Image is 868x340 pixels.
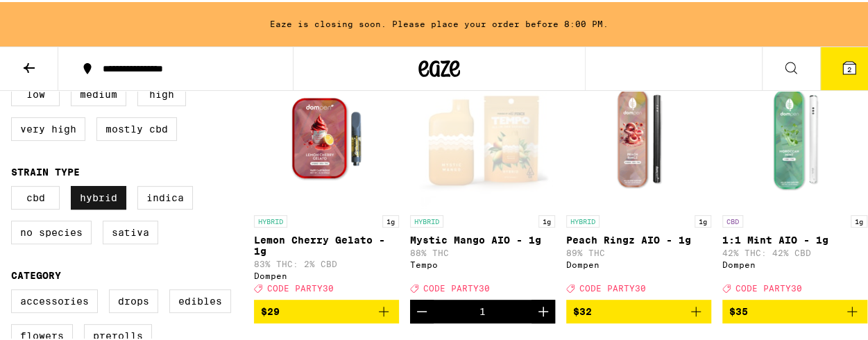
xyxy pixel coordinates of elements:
[257,67,396,206] img: Dompen - Lemon Cherry Gelato - 1g
[722,213,743,226] p: CBD
[566,213,599,226] p: HYBRID
[11,115,85,139] label: Very High
[735,282,802,291] span: CODE PARTY30
[254,67,399,298] a: Open page for Lemon Cherry Gelato - 1g from Dompen
[410,213,443,226] p: HYBRID
[566,246,711,255] p: 89% THC
[11,287,98,311] label: Accessories
[722,67,867,298] a: Open page for 1:1 Mint AIO - 1g from Dompen
[71,184,126,207] label: Hybrid
[410,298,434,321] button: Decrement
[531,298,555,321] button: Increment
[11,268,61,279] legend: Category
[254,298,399,321] button: Add to bag
[566,298,711,321] button: Add to bag
[254,269,399,278] div: Dompen
[11,164,80,176] legend: Strain Type
[137,184,193,207] label: Indica
[847,63,851,71] span: 2
[254,213,287,226] p: HYBRID
[538,213,555,226] p: 1g
[410,258,555,267] div: Tempo
[11,80,60,104] label: Low
[573,304,592,315] span: $32
[479,304,486,315] div: 1
[410,232,555,244] p: Mystic Mango AIO - 1g
[695,213,711,226] p: 1g
[410,67,555,298] a: Open page for Mystic Mango AIO - 1g from Tempo
[109,287,158,311] label: Drops
[103,219,158,242] label: Sativa
[566,232,711,244] p: Peach Ringz AIO - 1g
[410,246,555,255] p: 88% THC
[261,304,280,315] span: $29
[722,258,867,267] div: Dompen
[382,213,399,226] p: 1g
[423,282,490,291] span: CODE PARTY30
[729,304,748,315] span: $35
[267,282,334,291] span: CODE PARTY30
[254,257,399,266] p: 83% THC: 2% CBD
[8,10,100,21] span: Hi. Need any help?
[566,67,711,298] a: Open page for Peach Ringz AIO - 1g from Dompen
[722,298,867,321] button: Add to bag
[722,232,867,244] p: 1:1 Mint AIO - 1g
[96,115,177,139] label: Mostly CBD
[566,258,711,267] div: Dompen
[11,219,92,242] label: No Species
[579,282,646,291] span: CODE PARTY30
[71,80,126,104] label: Medium
[137,80,186,104] label: High
[722,246,867,255] p: 42% THC: 42% CBD
[169,287,231,311] label: Edibles
[570,67,708,206] img: Dompen - Peach Ringz AIO - 1g
[11,184,60,207] label: CBD
[851,213,867,226] p: 1g
[254,232,399,255] p: Lemon Cherry Gelato - 1g
[726,67,865,206] img: Dompen - 1:1 Mint AIO - 1g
